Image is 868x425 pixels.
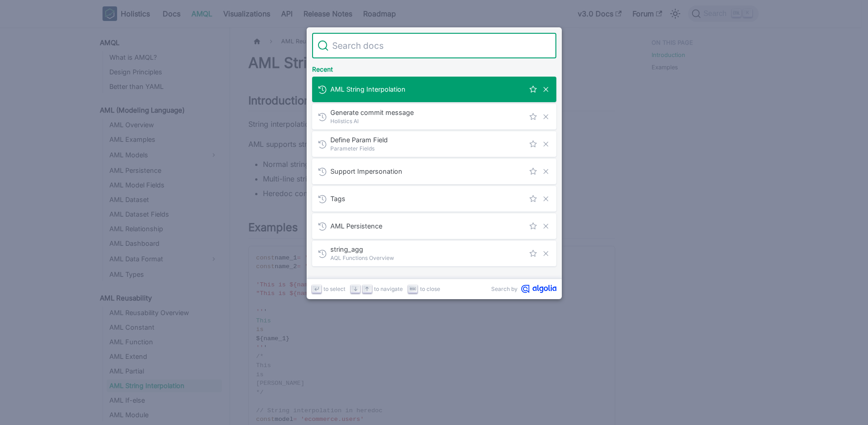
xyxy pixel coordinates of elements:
[410,285,416,292] svg: Escape key
[313,285,320,292] svg: Enter key
[312,241,556,266] a: string_aggAQL Functions Overview
[541,166,551,176] button: Remove this search from history
[312,77,556,102] a: AML String Interpolation
[521,285,556,293] svg: Algolia
[324,285,345,293] span: to select
[420,285,440,293] span: to close
[528,221,538,231] button: Save this search
[330,85,524,93] span: AML String Interpolation
[541,221,551,231] button: Remove this search from history
[312,104,556,130] a: Generate commit messageHolistics AI
[312,159,556,184] a: Support Impersonation
[541,194,551,204] button: Remove this search from history
[312,186,556,212] a: Tags
[330,135,524,144] span: Define Param Field​
[330,167,524,176] span: Support Impersonation
[528,84,538,94] button: Save this search
[352,285,359,292] svg: Arrow down
[312,213,556,239] a: AML Persistence
[330,254,524,262] span: AQL Functions Overview
[541,112,551,122] button: Remove this search from history
[528,139,538,149] button: Save this search
[528,166,538,176] button: Save this search
[528,112,538,122] button: Save this search
[312,131,556,157] a: Define Param Field​Parameter Fields
[330,245,524,254] span: string_agg
[491,285,518,293] span: Search by
[330,194,524,203] span: Tags
[329,33,551,58] input: Search docs
[330,117,524,125] span: Holistics AI
[330,108,524,117] span: Generate commit message
[364,285,370,292] svg: Arrow up
[528,249,538,259] button: Save this search
[491,285,556,293] a: Search byAlgolia
[330,222,524,230] span: AML Persistence
[330,144,524,153] span: Parameter Fields
[541,249,551,259] button: Remove this search from history
[310,58,558,77] div: Recent
[374,285,403,293] span: to navigate
[541,84,551,94] button: Remove this search from history
[528,194,538,204] button: Save this search
[541,139,551,149] button: Remove this search from history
